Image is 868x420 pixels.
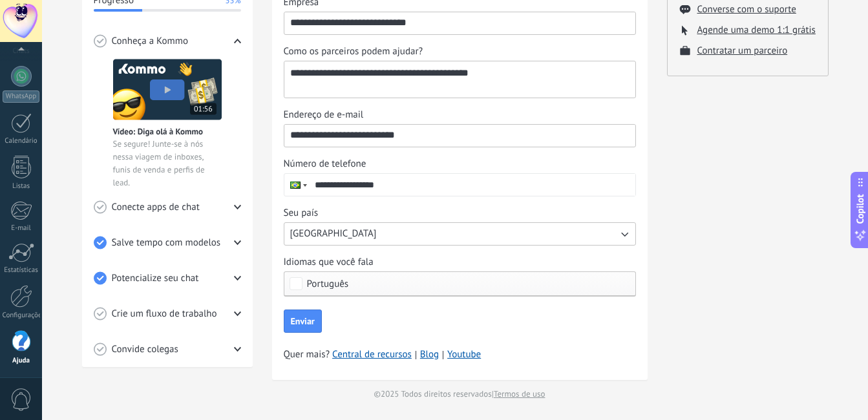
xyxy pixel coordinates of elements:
div: Ajuda [3,357,40,365]
button: Seu país [284,222,636,246]
span: Português [307,279,349,289]
span: Enviar [291,317,315,326]
div: Estatísticas [3,266,40,275]
span: Número de telefone [284,158,366,171]
input: Endereço de e-mail [284,125,635,145]
span: Potencialize seu chat [112,272,199,285]
span: Crie um fluxo de trabalho [112,308,217,320]
img: Meet video [113,59,222,120]
span: Convide colegas [112,343,178,356]
button: Contratar um parceiro [697,45,788,57]
div: Listas [3,182,40,191]
span: Idiomas que você fala [284,256,374,269]
span: Se segure! Junte-se à nós nessa viagem de inboxes, funis de venda e perfis de lead. [113,138,222,189]
span: Como os parceiros podem ajudar? [284,45,423,58]
span: © 2025 Todos direitos reservados | [374,388,545,401]
span: Vídeo: Diga olá à Kommo [113,126,203,137]
input: Empresa [284,12,635,33]
a: Termos de uso [494,388,545,399]
div: Calendário [3,137,40,145]
div: Brazil: + 55 [284,174,309,196]
div: Configurações [3,311,40,320]
a: Youtube [447,348,481,361]
button: Converse com o suporte [697,3,796,16]
a: Central de recursos [332,348,412,361]
span: Conecte apps de chat [112,201,200,214]
span: Copilot [854,194,867,224]
span: Endereço de e-mail [284,109,364,121]
span: Seu país [284,207,319,220]
span: [GEOGRAPHIC_DATA] [290,227,377,240]
span: Quer mais? [284,348,482,361]
button: Agende uma demo 1:1 grátis [697,24,816,36]
div: WhatsApp [3,90,39,103]
textarea: Como os parceiros podem ajudar? [284,61,633,98]
input: Número de telefone [309,174,635,196]
span: Conheça a Kommo [112,35,188,48]
span: Salve tempo com modelos [112,236,221,249]
button: Enviar [284,310,322,333]
a: Blog [420,348,439,361]
div: E-mail [3,224,40,233]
